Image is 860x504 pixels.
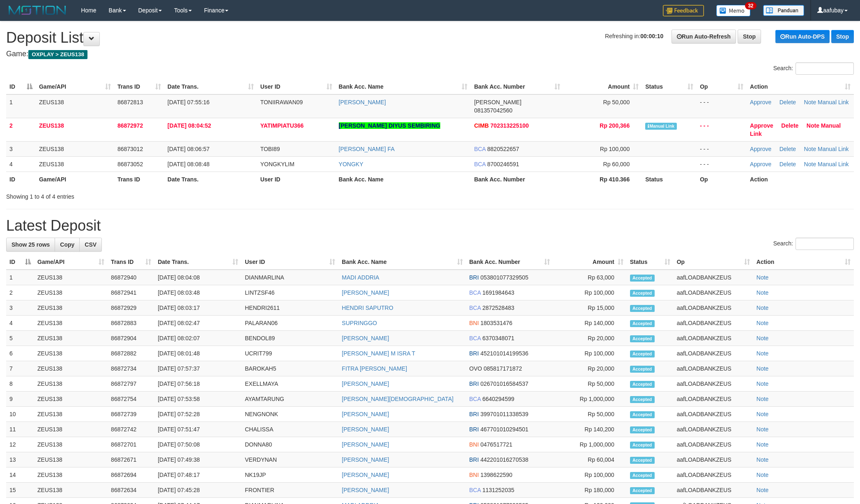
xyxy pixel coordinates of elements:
[338,254,466,270] th: Bank Acc. Name: activate to sort column ascending
[60,241,74,248] span: Copy
[6,156,36,172] td: 4
[600,146,630,152] span: Rp 100,000
[469,320,479,326] span: BNI
[630,396,655,403] span: Accepted
[154,331,241,346] td: [DATE] 08:02:07
[563,172,642,187] th: Rp 410.366
[697,94,747,118] td: - - -
[804,99,816,105] a: Note
[780,146,796,152] a: Delete
[553,437,627,452] td: Rp 1,000,000
[807,122,819,129] a: Note
[474,122,489,129] span: CIMB
[642,172,697,187] th: Status
[342,335,389,341] a: [PERSON_NAME]
[674,483,753,498] td: aafLOADBANKZEUS
[645,123,677,130] span: Manually Linked
[342,441,389,448] a: [PERSON_NAME]
[603,161,630,167] span: Rp 60,000
[154,407,241,422] td: [DATE] 07:52:28
[6,118,36,141] td: 2
[342,365,407,372] a: FITRA [PERSON_NAME]
[753,254,854,270] th: Action: activate to sort column ascending
[674,467,753,483] td: aafLOADBANKZEUS
[342,274,379,281] a: MADI ADDRIA
[339,161,363,167] a: YONGKY
[55,238,80,252] a: Copy
[342,472,389,478] a: [PERSON_NAME]
[750,122,841,137] a: Manual Link
[481,350,529,357] span: Copy 452101014199536 to clipboard
[6,189,352,201] div: Showing 1 to 4 of 4 entries
[466,254,553,270] th: Bank Acc. Number: activate to sort column ascending
[108,300,154,316] td: 86872929
[6,467,34,483] td: 14
[28,50,87,59] span: OXPLAY > ZEUS138
[474,161,485,167] span: BCA
[257,79,336,94] th: User ID: activate to sort column ascending
[34,452,108,467] td: ZEUS138
[469,365,482,372] span: OVO
[674,407,753,422] td: aafLOADBANKZEUS
[630,275,655,282] span: Accepted
[482,396,514,402] span: Copy 6640294599 to clipboard
[241,483,338,498] td: FRONTIER
[6,79,36,94] th: ID: activate to sort column descending
[6,285,34,300] td: 2
[773,238,854,250] label: Search:
[168,161,209,167] span: [DATE] 08:08:48
[6,4,69,16] img: MOTION_logo.png
[630,381,655,388] span: Accepted
[750,122,773,129] a: Approve
[482,305,514,311] span: Copy 2872528483 to clipboard
[339,99,386,105] a: [PERSON_NAME]
[241,361,338,376] td: BAROKAH5
[34,407,108,422] td: ZEUS138
[6,238,55,252] a: Show 25 rows
[674,316,753,331] td: aafLOADBANKZEUS
[342,396,453,402] a: [PERSON_NAME][DEMOGRAPHIC_DATA]
[553,361,627,376] td: Rp 20,000
[630,472,655,479] span: Accepted
[697,156,747,172] td: - - -
[469,289,481,296] span: BCA
[241,452,338,467] td: VERDYNAN
[469,487,481,493] span: BCA
[34,331,108,346] td: ZEUS138
[796,238,854,250] input: Search:
[108,392,154,407] td: 86872754
[745,2,756,9] span: 32
[738,30,761,44] a: Stop
[553,422,627,437] td: Rp 140,200
[34,483,108,498] td: ZEUS138
[757,305,769,311] a: Note
[482,335,514,341] span: Copy 6370348071 to clipboard
[674,361,753,376] td: aafLOADBANKZEUS
[481,456,529,463] span: Copy 442201016270538 to clipboard
[697,79,747,94] th: Op: activate to sort column ascending
[36,79,114,94] th: Game/API: activate to sort column ascending
[553,452,627,467] td: Rp 60,004
[630,290,655,297] span: Accepted
[79,238,102,252] a: CSV
[469,274,479,281] span: BRI
[757,396,769,402] a: Note
[553,407,627,422] td: Rp 50,000
[474,107,512,114] span: Copy 081357042560 to clipboard
[750,146,771,152] a: Approve
[6,172,36,187] th: ID
[750,99,771,105] a: Approve
[164,79,257,94] th: Date Trans.: activate to sort column ascending
[36,156,114,172] td: ZEUS138
[487,146,519,152] span: Copy 8820522657 to clipboard
[484,365,522,372] span: Copy 085817171872 to clipboard
[757,350,769,357] a: Note
[674,285,753,300] td: aafLOADBANKZEUS
[6,316,34,331] td: 4
[154,254,241,270] th: Date Trans.: activate to sort column ascending
[117,146,143,152] span: 86873012
[168,122,211,129] span: [DATE] 08:04:52
[757,411,769,417] a: Note
[796,62,854,75] input: Search:
[6,422,34,437] td: 11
